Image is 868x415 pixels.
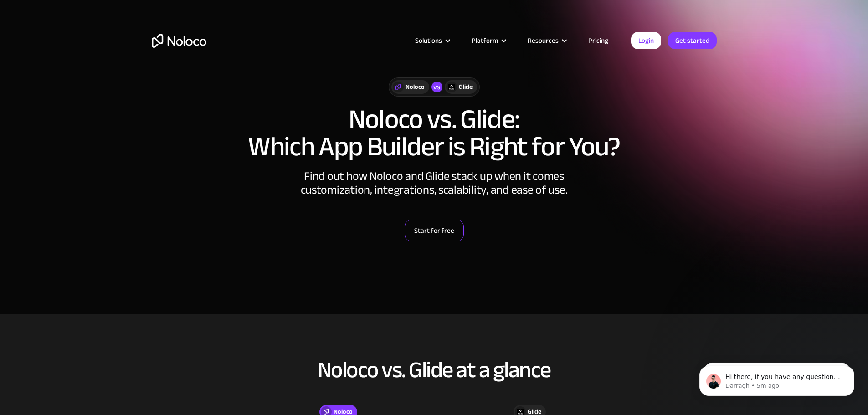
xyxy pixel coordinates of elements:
div: Solutions [404,35,460,46]
iframe: Intercom notifications message [686,347,868,410]
h2: Noloco vs. Glide at a glance [152,358,717,382]
div: Platform [460,35,516,46]
div: Solutions [415,35,442,46]
div: vs [431,82,442,92]
a: Start for free [405,220,464,241]
div: Resources [516,35,577,46]
div: Noloco [406,82,425,92]
a: Login [631,32,661,49]
div: Resources [528,35,559,46]
a: Pricing [577,35,620,46]
div: Platform [472,35,498,46]
h1: Noloco vs. Glide: Which App Builder is Right for You? [152,106,717,160]
a: home [152,34,206,48]
a: Get started [668,32,717,49]
div: Glide [459,82,473,92]
div: Find out how Noloco and Glide stack up when it comes customization, integrations, scalability, an... [298,169,571,197]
